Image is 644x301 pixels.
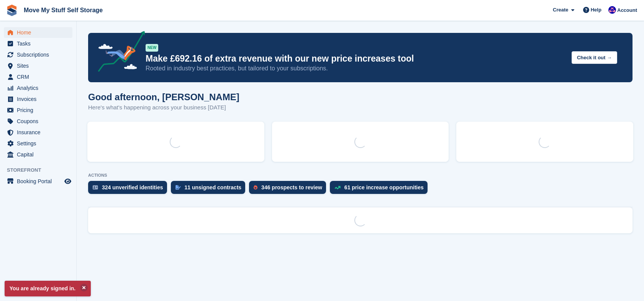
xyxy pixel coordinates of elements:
a: 11 unsigned contracts [171,181,249,198]
p: Here's what's happening across your business [DATE] [88,103,239,112]
span: Analytics [17,83,63,93]
a: menu [4,60,72,71]
p: Make £692.16 of extra revenue with our new price increases tool [146,53,565,64]
a: menu [4,116,72,127]
p: Rooted in industry best practices, but tailored to your subscriptions. [146,64,565,73]
span: Settings [17,138,63,149]
a: Move My Stuff Self Storage [21,4,106,16]
p: ACTIONS [88,173,633,178]
a: menu [4,127,72,138]
a: 346 prospects to review [249,181,330,198]
a: menu [4,149,72,160]
div: NEW [146,44,158,52]
span: Coupons [17,116,63,127]
a: menu [4,105,72,116]
a: menu [4,138,72,149]
div: 324 unverified identities [102,184,163,190]
span: Booking Portal [17,176,63,187]
a: menu [4,176,72,187]
img: Jade Whetnall [608,6,616,14]
a: menu [4,83,72,93]
a: Preview store [63,177,72,186]
img: price-adjustments-announcement-icon-8257ccfd72463d97f412b2fc003d46551f7dbcb40ab6d574587a9cd5c0d94... [92,31,145,75]
span: Capital [17,149,63,160]
span: Invoices [17,94,63,104]
a: menu [4,94,72,104]
h1: Good afternoon, [PERSON_NAME] [88,92,239,102]
a: menu [4,72,72,82]
span: Storefront [7,166,76,174]
span: CRM [17,72,63,82]
span: Tasks [17,38,63,49]
span: Help [591,6,601,14]
span: Subscriptions [17,49,63,60]
img: verify_identity-adf6edd0f0f0b5bbfe63781bf79b02c33cf7c696d77639b501bdc392416b5a36.svg [93,185,98,190]
span: Create [553,6,568,14]
img: prospect-51fa495bee0391a8d652442698ab0144808aea92771e9ea1ae160a38d050c398.svg [254,185,257,190]
img: stora-icon-8386f47178a22dfd0bd8f6a31ec36ba5ce8667c1dd55bd0f319d3a0aa187defe.svg [6,5,18,16]
a: menu [4,38,72,49]
span: Account [617,7,637,14]
span: Home [17,27,63,38]
a: 324 unverified identities [88,181,171,198]
a: 61 price increase opportunities [330,181,431,198]
span: Sites [17,60,63,71]
a: menu [4,27,72,38]
img: price_increase_opportunities-93ffe204e8149a01c8c9dc8f82e8f89637d9d84a8eef4429ea346261dce0b2c0.svg [334,186,341,189]
div: 61 price increase opportunities [344,184,424,190]
div: 346 prospects to review [261,184,322,190]
a: menu [4,49,72,60]
span: Pricing [17,105,63,116]
p: You are already signed in. [5,281,91,296]
button: Check it out → [572,51,617,64]
div: 11 unsigned contracts [185,184,242,190]
span: Insurance [17,127,63,138]
img: contract_signature_icon-13c848040528278c33f63329250d36e43548de30e8caae1d1a13099fd9432cc5.svg [175,185,181,190]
